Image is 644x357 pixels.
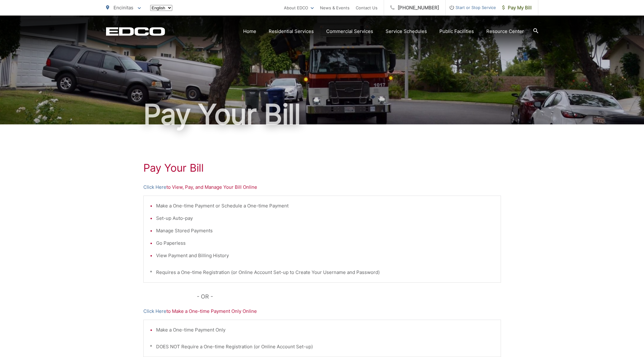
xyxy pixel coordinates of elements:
a: About EDCO [284,4,314,12]
p: - OR - [197,292,501,301]
a: EDCD logo. Return to the homepage. [106,27,165,36]
a: Public Facilities [439,28,474,35]
select: Select a language [150,5,172,11]
h1: Pay Your Bill [106,99,538,130]
li: Manage Stored Payments [156,227,494,234]
a: Residential Services [269,28,314,35]
span: Pay My Bill [502,4,532,12]
a: Contact Us [356,4,378,12]
a: Click Here [143,308,166,315]
li: Go Paperless [156,239,494,247]
span: Encinitas [114,5,133,11]
a: News & Events [320,4,350,12]
h1: Pay Your Bill [143,162,501,174]
a: Commercial Services [326,28,373,35]
p: * Requires a One-time Registration (or Online Account Set-up to Create Your Username and Password) [150,269,494,276]
li: Set-up Auto-pay [156,215,494,222]
a: Service Schedules [386,28,427,35]
a: Resource Center [486,28,524,35]
p: to Make a One-time Payment Only Online [143,308,501,315]
li: View Payment and Billing History [156,252,494,259]
p: * DOES NOT Require a One-time Registration (or Online Account Set-up) [150,343,494,350]
p: to View, Pay, and Manage Your Bill Online [143,183,501,191]
a: Click Here [143,183,166,191]
li: Make a One-time Payment or Schedule a One-time Payment [156,202,494,210]
a: Home [243,28,256,35]
li: Make a One-time Payment Only [156,326,494,334]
